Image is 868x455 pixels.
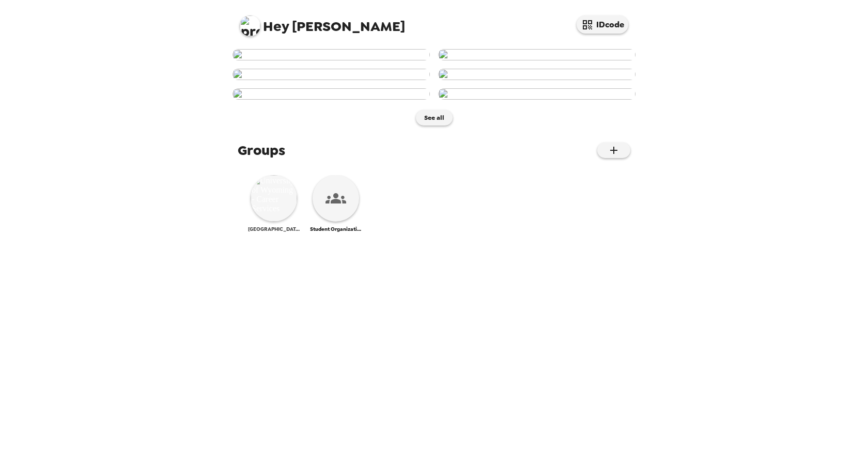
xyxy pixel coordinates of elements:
[251,175,297,222] img: University of Wyoming - Career Services
[238,141,285,160] span: Groups
[416,110,453,125] button: See all
[248,226,300,232] span: [GEOGRAPHIC_DATA][US_STATE] - Career Services
[438,49,636,60] img: user-272290
[438,69,636,80] img: user-222204
[310,226,362,232] span: Student Organization Summit
[263,17,289,36] span: Hey
[233,69,430,80] img: user-268029
[240,15,260,36] img: profile pic
[438,88,636,100] img: user-195452
[233,88,430,100] img: user-202201
[577,15,628,34] button: IDcode
[233,49,430,60] img: user-274175
[240,10,405,34] span: [PERSON_NAME]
